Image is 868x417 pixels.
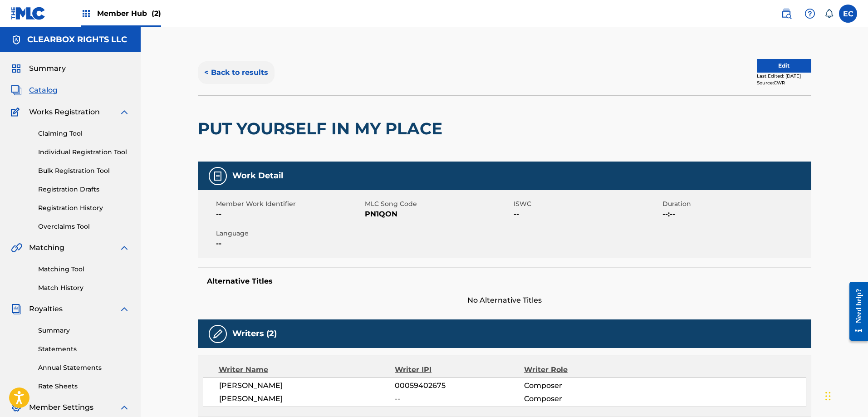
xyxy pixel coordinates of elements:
[207,277,802,286] h5: Alternative Titles
[38,382,130,391] a: Rate Sheets
[804,8,815,19] img: help
[38,265,130,274] a: Matching Tool
[38,147,130,157] a: Individual Registration Tool
[801,5,819,23] div: Help
[11,107,23,118] img: Works Registration
[38,344,130,354] a: Statements
[216,229,363,238] span: Language
[198,295,811,306] span: No Alternative Titles
[757,79,811,86] div: Source: CWR
[395,364,524,375] div: Writer IPI
[216,199,363,209] span: Member Work Identifier
[38,326,130,335] a: Summary
[11,402,22,413] img: Member Settings
[152,9,161,18] span: (2)
[395,380,524,391] span: 00059402675
[232,171,283,181] h5: Work Detail
[38,203,130,213] a: Registration History
[219,364,395,375] div: Writer Name
[216,238,363,249] span: --
[11,304,22,314] img: Royalties
[119,107,130,118] img: expand
[38,283,130,293] a: Match History
[198,61,275,84] button: < Back to results
[29,107,100,118] span: Works Registration
[38,222,130,231] a: Overclaims Tool
[825,383,831,410] div: Drag
[781,8,792,19] img: search
[524,393,642,404] span: Composer
[97,8,161,19] span: Member Hub
[198,118,447,139] h2: PUT YOURSELF IN MY PLACE
[29,85,58,96] span: Catalog
[38,129,130,138] a: Claiming Tool
[11,7,46,20] img: MLC Logo
[38,185,130,194] a: Registration Drafts
[212,171,223,182] img: Work Detail
[81,8,92,19] img: Top Rightsholders
[219,393,395,404] span: [PERSON_NAME]
[823,373,868,417] iframe: Chat Widget
[662,199,809,209] span: Duration
[757,73,811,79] div: Last Edited: [DATE]
[11,63,22,74] img: Summary
[777,5,795,23] a: Public Search
[365,199,511,209] span: MLC Song Code
[29,63,66,74] span: Summary
[119,402,130,413] img: expand
[11,242,22,253] img: Matching
[524,364,642,375] div: Writer Role
[839,5,857,23] div: User Menu
[219,380,395,391] span: [PERSON_NAME]
[29,304,63,314] span: Royalties
[662,209,809,220] span: --:--
[395,393,524,404] span: --
[843,275,868,348] iframe: Resource Center
[514,209,660,220] span: --
[11,85,58,96] a: CatalogCatalog
[232,329,277,339] h5: Writers (2)
[365,209,511,220] span: PN1QON
[119,304,130,314] img: expand
[27,34,127,45] h5: CLEARBOX RIGHTS LLC
[29,242,64,253] span: Matching
[29,402,93,413] span: Member Settings
[524,380,642,391] span: Composer
[38,166,130,176] a: Bulk Registration Tool
[119,242,130,253] img: expand
[514,199,660,209] span: ISWC
[757,59,811,73] button: Edit
[824,9,834,18] div: Notifications
[11,34,22,45] img: Accounts
[216,209,363,220] span: --
[11,85,22,96] img: Catalog
[212,329,223,339] img: Writers
[11,63,66,74] a: SummarySummary
[38,363,130,373] a: Annual Statements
